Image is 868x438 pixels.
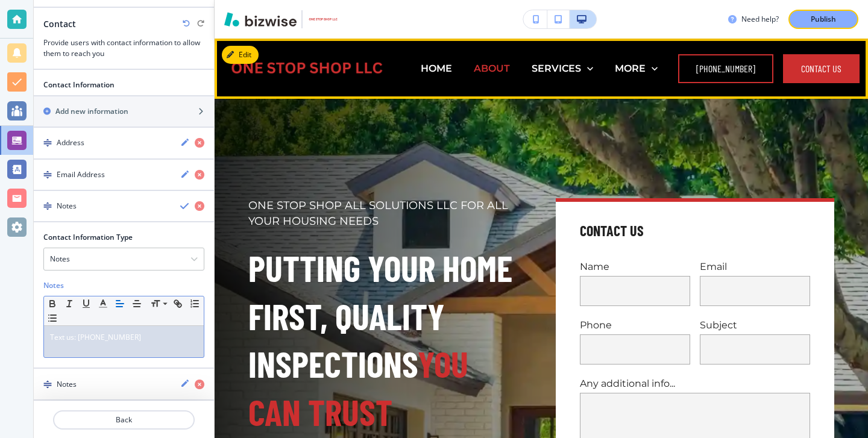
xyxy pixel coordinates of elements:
[678,54,773,83] button: [PHONE_NUMBER]
[43,232,133,243] h2: Contact Information Type
[580,318,690,332] p: Phone
[43,202,52,210] img: Drag
[43,37,204,59] h3: Provide users with contact information to allow them to reach you
[57,137,84,148] h4: Address
[580,260,690,274] p: Name
[34,96,214,127] button: Add new information
[43,280,64,291] h2: Notes
[43,139,52,147] img: Drag
[783,54,860,83] button: Contact us
[57,379,77,390] h4: Notes
[248,244,527,436] p: PUTTING YOUR HOME FIRST, QUALITY INSPECTIONS
[43,380,52,389] img: Drag
[811,14,836,25] p: Publish
[54,415,193,425] p: Back
[248,198,527,230] p: ONE STOP SHOP ALL SOLUTIONS LLC FOR ALL YOUR HOUSING NEEDS
[50,332,141,342] span: Text us: [PHONE_NUMBER]
[474,61,510,75] p: ABOUT
[50,254,70,264] h4: Notes
[43,80,214,90] h2: Contact Information
[421,61,452,75] p: HOME
[57,169,105,180] h4: Email Address
[224,12,297,27] img: Bizwise Logo
[788,10,858,29] button: Publish
[580,377,810,390] p: Any additional info...
[700,260,810,274] p: Email
[34,128,214,158] button: DragAddress
[43,17,76,30] h2: Contact
[34,191,214,221] button: DragNotes
[580,221,644,240] h4: Contact Us
[223,43,396,93] img: ONE STOP SHOP ALL SOLUTIONS, LLC
[34,160,214,190] button: DragEmail Address
[57,201,77,211] h4: Notes
[700,318,810,332] p: Subject
[741,14,779,25] h3: Need help?
[615,61,646,75] p: MORE
[43,171,52,179] img: Drag
[307,14,340,24] img: Your Logo
[34,369,214,399] button: DragNotes
[222,46,259,64] button: Edit
[53,410,195,430] button: Back
[55,106,128,117] h2: Add new information
[532,61,581,75] p: SERVICES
